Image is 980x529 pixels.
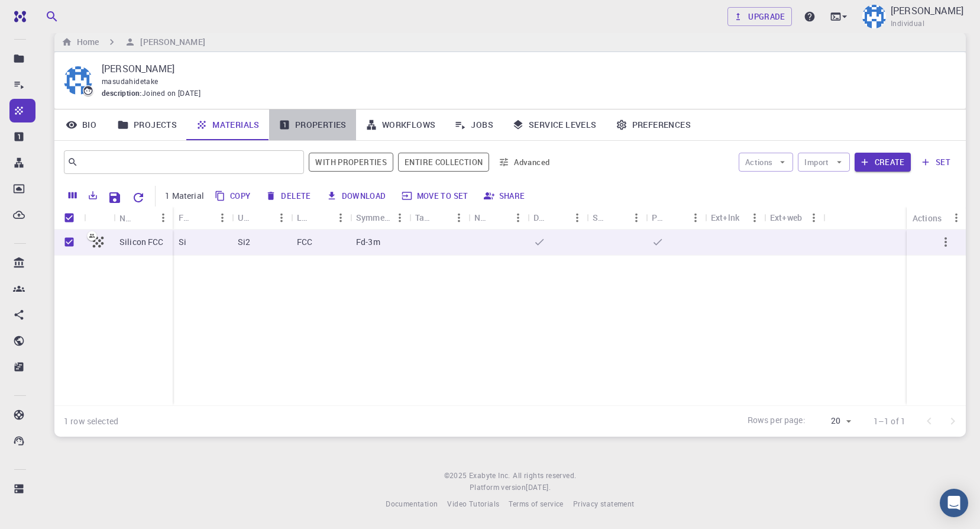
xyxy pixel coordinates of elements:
[444,470,469,482] span: © 2025
[386,499,438,508] span: Documentation
[474,206,490,229] div: Non-periodic
[573,499,635,508] span: Privacy statement
[587,206,646,229] div: Shared
[179,236,186,248] p: Si
[102,88,142,99] span: description :
[119,207,135,230] div: Name
[83,186,103,205] button: Export
[509,498,563,510] a: Terms of service
[739,153,794,172] button: Actions
[269,109,356,140] a: Properties
[386,498,438,510] a: Documentation
[309,153,393,172] span: Show only materials with calculated properties
[390,208,409,227] button: Menu
[513,470,576,482] span: All rights reserved.
[211,186,255,205] button: Copy
[415,206,431,229] div: Tags
[84,207,114,230] div: Icon
[652,206,667,229] div: Public
[398,153,489,172] button: Entire collection
[526,482,551,493] a: [DATE].
[916,153,956,172] button: set
[108,109,186,140] a: Projects
[59,36,208,49] nav: breadcrumb
[135,36,205,49] h6: [PERSON_NAME]
[142,88,200,99] span: Joined on [DATE]
[727,7,792,26] a: Upgrade
[764,206,823,229] div: Ext+web
[350,206,409,229] div: Symmetry
[469,470,510,480] span: Exabyte Inc.
[213,208,232,227] button: Menu
[291,206,350,229] div: Lattice
[608,208,627,227] button: Sort
[232,206,291,229] div: Unit Cell Formula
[549,208,568,227] button: Sort
[272,208,291,227] button: Menu
[194,208,213,227] button: Sort
[398,186,473,205] button: Move to set
[356,109,445,140] a: Workflows
[72,36,99,49] h6: Home
[331,208,350,227] button: Menu
[449,208,468,227] button: Menu
[447,498,499,510] a: Video Tutorials
[526,482,551,492] span: [DATE] .
[667,208,686,227] button: Sort
[606,109,700,140] a: Preferences
[627,208,646,227] button: Menu
[297,236,312,248] p: FCC
[748,414,806,428] p: Rows per page:
[573,498,635,510] a: Privacy statement
[593,206,608,229] div: Shared
[468,206,528,229] div: Non-periodic
[238,206,253,229] div: Unit Cell Formula
[494,153,555,172] button: Advanced
[103,186,127,209] button: Save Explorer Settings
[409,206,468,229] div: Tags
[528,206,587,229] div: Default
[119,236,164,248] p: Silicon FCC
[22,8,59,19] span: サポート
[398,153,489,172] span: Filter throughout whole library including sets (folders)
[127,186,150,209] button: Reset Explorer Settings
[798,153,849,172] button: Import
[154,208,173,227] button: Menu
[63,186,83,205] button: Columns
[891,4,963,18] p: [PERSON_NAME]
[102,62,947,76] p: [PERSON_NAME]
[705,206,764,229] div: Ext+lnk
[855,153,911,172] button: Create
[947,208,966,227] button: Menu
[238,236,250,248] p: Si2
[907,207,966,230] div: Actions
[323,186,391,205] button: Download
[533,206,549,229] div: Default
[9,11,26,22] img: logo
[262,186,315,205] button: Delete
[940,489,968,517] div: Open Intercom Messenger
[102,76,159,86] span: masudahidetake
[64,415,118,427] div: 1 row selected
[913,207,942,230] div: Actions
[445,109,503,140] a: Jobs
[114,207,173,230] div: Name
[173,206,232,229] div: Formula
[770,206,802,229] div: Ext+web
[891,18,924,30] span: Individual
[312,208,331,227] button: Sort
[862,5,886,28] img: Hidetake Masuda
[503,109,606,140] a: Service Levels
[509,499,563,508] span: Terms of service
[711,206,739,229] div: Ext+lnk
[568,208,587,227] button: Menu
[509,208,528,227] button: Menu
[297,206,312,229] div: Lattice
[309,153,393,172] button: With properties
[54,109,108,140] a: Bio
[135,208,154,227] button: Sort
[470,482,526,493] span: Platform version
[804,208,823,227] button: Menu
[646,206,705,229] div: Public
[745,208,764,227] button: Menu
